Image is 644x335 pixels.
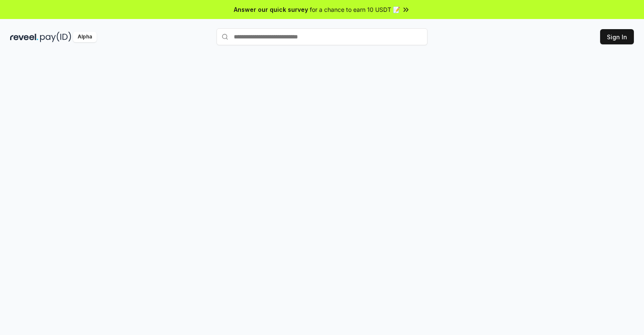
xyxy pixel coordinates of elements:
[234,5,308,14] span: Answer our quick survey
[310,5,400,14] span: for a chance to earn 10 USDT 📝
[40,32,71,42] img: pay_id
[73,32,97,42] div: Alpha
[10,32,38,42] img: reveel_dark
[600,29,634,44] button: Sign In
